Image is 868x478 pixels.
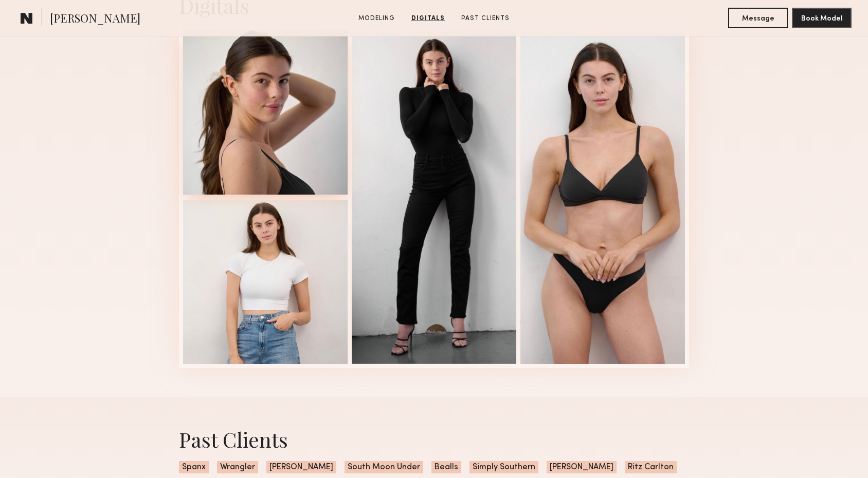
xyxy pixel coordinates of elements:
span: Simply Southern [469,461,538,473]
a: Digitals [407,14,449,23]
a: Past Clients [457,14,514,23]
span: [PERSON_NAME] [50,10,140,28]
button: Book Model [792,8,852,28]
span: South Moon Under [345,461,423,473]
span: [PERSON_NAME] [266,461,336,473]
button: Message [728,8,788,28]
a: Modeling [354,14,399,23]
span: [PERSON_NAME] [547,461,617,473]
div: Past Clients [179,426,689,453]
span: Bealls [431,461,461,473]
span: Wrangler [217,461,258,473]
span: Spanx [179,461,209,473]
span: Ritz Carlton [625,461,677,473]
a: Book Model [792,13,852,22]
